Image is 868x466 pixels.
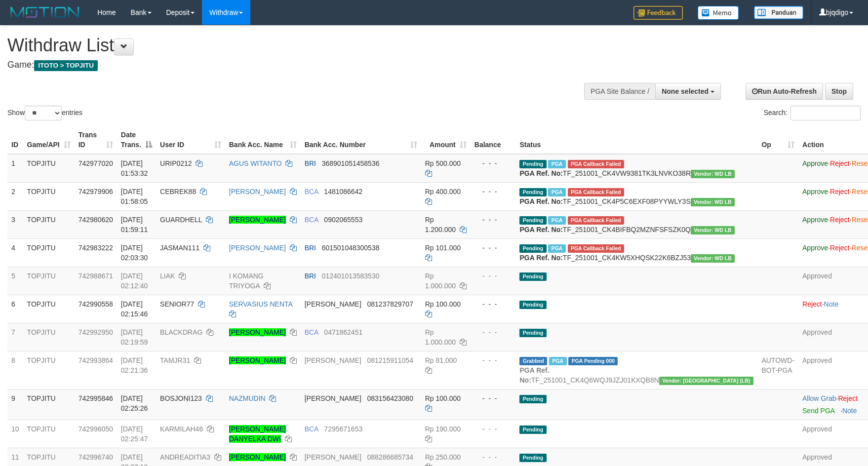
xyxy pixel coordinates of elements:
div: PGA Site Balance / [584,83,655,100]
span: Rp 101.000 [425,244,461,252]
span: 742993864 [79,356,113,364]
td: TOPJITU [23,154,75,183]
span: Rp 1.200.000 [425,216,456,233]
th: Bank Acc. Number: activate to sort column ascending [301,126,421,154]
th: Trans ID: activate to sort column ascending [75,126,117,154]
span: Pending [519,272,546,281]
span: Vendor URL: https://dashboard.q2checkout.com/secure [691,226,735,234]
span: Pending [519,160,546,168]
b: PGA Ref. No: [519,169,562,177]
span: Pending [519,301,546,309]
td: TF_251001_CK4VW9381TK3LNVKO38R [515,154,757,183]
a: NAZMUDIN [229,394,266,402]
span: [DATE] 02:12:40 [121,272,148,290]
a: [PERSON_NAME] [229,244,286,252]
label: Search: [764,106,861,120]
span: [PERSON_NAME] [305,300,361,308]
td: TOPJITU [23,238,75,267]
td: TOPJITU [23,210,75,238]
th: Status [515,126,757,154]
span: BRI [305,159,316,167]
span: [PERSON_NAME] [305,453,361,461]
span: CEBREK88 [160,188,196,195]
div: - - - [474,424,512,434]
span: 742988671 [79,272,113,280]
a: Approve [802,244,828,252]
span: KARMILAH46 [160,425,203,433]
span: Vendor URL: https://dashboard.q2checkout.com/secure [691,198,735,206]
td: TF_251001_CK4P5C6EXF08PYYWLY3S [515,182,757,210]
div: - - - [474,327,512,337]
span: Copy 7295671653 to clipboard [324,425,362,433]
td: TOPJITU [23,420,75,448]
span: Marked by bjqwili [548,188,565,196]
span: Copy 0471862451 to clipboard [324,328,362,336]
td: 3 [7,210,23,238]
span: 742996740 [79,453,113,461]
span: 742992950 [79,328,113,336]
span: Vendor URL: https://dashboard.q2checkout.com/secure [691,170,735,178]
a: [PERSON_NAME] [229,328,286,336]
span: [DATE] 02:21:36 [121,356,148,374]
td: TOPJITU [23,295,75,323]
span: Pending [519,454,546,462]
span: BLACKDRAG [160,328,202,336]
span: [PERSON_NAME] [305,394,361,402]
b: PGA Ref. No: [519,254,562,262]
span: Copy 601501048300538 to clipboard [322,244,380,252]
td: 7 [7,323,23,351]
a: AGUS WITANTO [229,159,282,167]
img: MOTION_logo.png [7,5,82,20]
span: Rp 100.000 [425,300,461,308]
td: TOPJITU [23,323,75,351]
span: Rp 190.000 [425,425,461,433]
span: Rp 1.000.000 [425,272,456,290]
span: SENIOR77 [160,300,194,308]
td: TOPJITU [23,267,75,295]
span: [DATE] 01:58:05 [121,188,148,205]
a: Reject [838,394,858,402]
td: 9 [7,389,23,420]
div: - - - [474,215,512,225]
span: Rp 250.000 [425,453,461,461]
td: TF_251001_CK4KW5XHQSK22K6BZJ53 [515,238,757,267]
span: BCA [305,328,318,336]
a: Note [842,407,857,415]
button: None selected [655,83,721,100]
span: BCA [305,216,318,224]
th: Amount: activate to sort column ascending [421,126,471,154]
b: PGA Ref. No: [519,197,562,205]
select: Showentries [25,106,62,120]
span: · [802,394,838,402]
span: Copy 1481086642 to clipboard [324,188,362,195]
th: Game/API: activate to sort column ascending [23,126,75,154]
td: AUTOWD-BOT-PGA [757,351,798,389]
a: Approve [802,159,828,167]
span: BRI [305,272,316,280]
a: [PERSON_NAME] [229,453,286,461]
span: Copy 081215911054 to clipboard [367,356,413,364]
span: Rp 500.000 [425,159,461,167]
span: PGA Error [568,188,624,196]
span: PGA Error [568,244,624,253]
span: Pending [519,329,546,337]
a: Stop [825,83,853,100]
th: ID [7,126,23,154]
span: [DATE] 02:19:59 [121,328,148,346]
td: TOPJITU [23,182,75,210]
img: panduan.png [754,6,803,19]
span: [DATE] 02:25:47 [121,425,148,443]
span: BCA [305,188,318,195]
span: 742996050 [79,425,113,433]
a: Approve [802,216,828,224]
span: 742980620 [79,216,113,224]
span: TAMJR31 [160,356,190,364]
span: Copy 083156423080 to clipboard [367,394,413,402]
span: ANDREADITIA3 [160,453,210,461]
td: TF_251001_CK4BIFBQ2MZNFSFSZK0Q [515,210,757,238]
span: [DATE] 01:53:32 [121,159,148,177]
input: Search: [790,106,861,120]
div: - - - [474,158,512,168]
span: Marked by bjqwili [548,216,565,225]
span: Vendor URL: https://dashboard.q2checkout.com/secure [659,377,753,385]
